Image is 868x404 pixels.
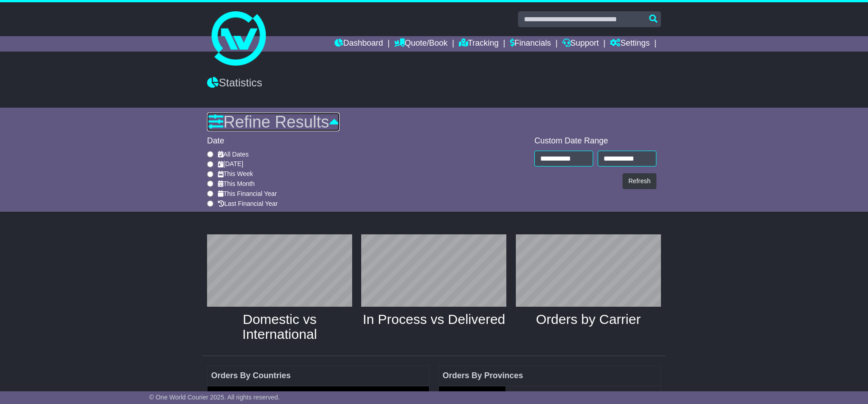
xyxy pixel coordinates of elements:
td: Orders By Provinces [439,366,661,386]
a: Support [562,36,599,52]
label: This Financial Year [218,190,277,198]
a: Refine Results [207,113,340,131]
div: Statistics [207,76,661,90]
div: Custom Date Range [534,136,656,146]
span: © One World Courier 2025. All rights reserved. [149,394,280,401]
h4: Orders by Carrier [516,312,661,327]
a: Tracking [459,36,499,52]
a: Dashboard [335,36,383,52]
td: Orders By Countries [208,366,429,386]
div: Date [207,136,530,146]
a: Settings [610,36,650,52]
h4: Domestic vs International [207,312,352,342]
label: [DATE] [218,160,243,168]
label: This Month [218,180,255,188]
label: All Dates [218,151,249,158]
label: This Week [218,170,253,178]
button: Refresh [623,173,656,189]
a: Quote/Book [394,36,448,52]
a: Financials [510,36,551,52]
label: Last Financial Year [218,200,278,208]
h4: In Process vs Delivered [361,312,506,327]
